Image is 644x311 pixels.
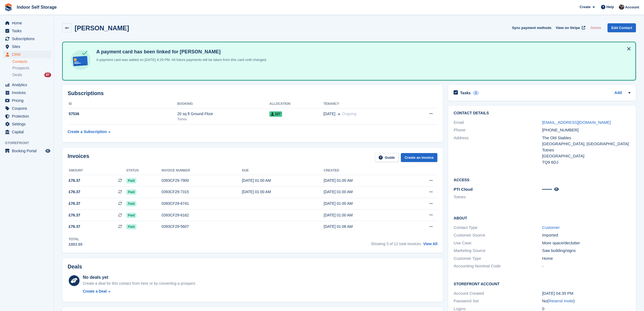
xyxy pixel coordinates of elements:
[324,178,405,183] div: [DATE] 01:00 AM
[580,4,590,10] span: Create
[94,57,267,63] p: A payment card was added on [DATE] 4:29 PM. All future payments will be taken from this card unti...
[615,90,622,96] a: Add
[454,119,542,126] div: Email
[68,90,437,96] h2: Subscriptions
[3,120,51,128] a: menu
[12,147,44,155] span: Booking Portal
[454,263,542,269] div: Accounting Nominal Code
[542,255,630,262] div: Home
[547,299,575,303] span: ( )
[12,112,44,120] span: Protection
[68,264,82,270] h2: Deals
[83,289,196,294] a: Create a Deal
[542,187,552,192] span: •••••••
[126,189,136,195] span: Paid
[12,105,44,112] span: Coupons
[3,112,51,120] a: menu
[12,97,44,104] span: Pricing
[3,105,51,112] a: menu
[45,148,51,154] a: Preview store
[324,189,405,195] div: [DATE] 01:00 AM
[12,65,51,71] a: Prospects
[12,35,44,43] span: Subscriptions
[12,72,22,77] span: Deals
[542,159,630,166] div: TQ9 6DJ
[542,232,630,238] div: Imported
[454,127,542,133] div: Phone
[269,111,282,117] span: 327
[126,178,136,183] span: Paid
[69,178,80,183] span: £76.37
[324,212,405,218] div: [DATE] 01:00 AM
[454,177,630,182] h2: Access
[371,242,421,246] span: Showing 5 of 12 total invoices
[542,298,630,304] div: No
[542,141,630,147] div: [GEOGRAPHIC_DATA], [GEOGRAPHIC_DATA]
[454,187,473,192] span: PTI Cloud
[3,81,51,89] a: menu
[542,127,630,133] div: [PHONE_NUMBER]
[83,289,107,294] div: Create a Deal
[269,100,323,108] th: Allocation
[161,189,242,195] div: 0393CF29-7315
[69,201,80,206] span: £76.37
[44,73,51,77] div: 87
[3,97,51,104] a: menu
[454,232,542,238] div: Customer Source
[323,111,335,117] span: [DATE]
[5,140,54,146] span: Storefront
[3,89,51,96] a: menu
[342,112,356,116] span: Ongoing
[12,66,29,71] span: Prospects
[12,43,44,50] span: Sites
[324,224,405,229] div: [DATE] 01:08 AM
[324,201,405,206] div: [DATE] 01:00 AM
[12,89,44,96] span: Invoices
[454,194,542,200] li: Totnes
[161,212,242,218] div: 0393CF29-6162
[607,23,636,32] a: Edit Contact
[542,153,630,159] div: [GEOGRAPHIC_DATA]
[542,135,630,141] div: The Old Stables
[12,51,44,58] span: CRM
[556,25,580,31] span: View on Stripe
[94,49,267,55] h4: A payment card has been linked for [PERSON_NAME]
[454,298,542,304] div: Password Set
[12,19,44,27] span: Home
[68,127,110,137] a: Create a Subscription
[3,51,51,58] a: menu
[161,224,242,229] div: 0393CF29-5607
[126,224,136,229] span: Paid
[68,153,89,162] h2: Invoices
[542,263,630,269] div: -
[625,5,639,10] span: Account
[3,35,51,43] a: menu
[454,248,542,254] div: Marketing Source
[473,90,479,95] div: 1
[68,111,177,117] div: 57536
[12,72,51,78] a: Deals 87
[69,189,80,195] span: £76.37
[542,120,611,125] a: [EMAIL_ADDRESS][DOMAIN_NAME]
[68,166,126,175] th: Amount
[542,240,630,246] div: More space/declutter
[242,166,323,175] th: Due
[454,135,542,166] div: Address
[161,201,242,206] div: 0393CF29-6741
[512,23,551,32] button: Sync payment methods
[12,81,44,89] span: Analytics
[12,59,51,64] a: Contacts
[12,128,44,136] span: Capital
[83,281,196,286] div: Create a deal for this contact from here or by converting a prospect.
[606,4,614,10] span: Help
[177,100,269,108] th: Booking
[454,290,542,297] div: Account Created
[69,224,80,229] span: £76.37
[126,213,136,218] span: Paid
[15,3,59,12] a: Indoor Self Storage
[161,166,242,175] th: Invoice number
[3,128,51,136] a: menu
[375,153,399,162] a: Guide
[242,189,323,195] div: [DATE] 01:00 AM
[401,153,438,162] a: Create an Invoice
